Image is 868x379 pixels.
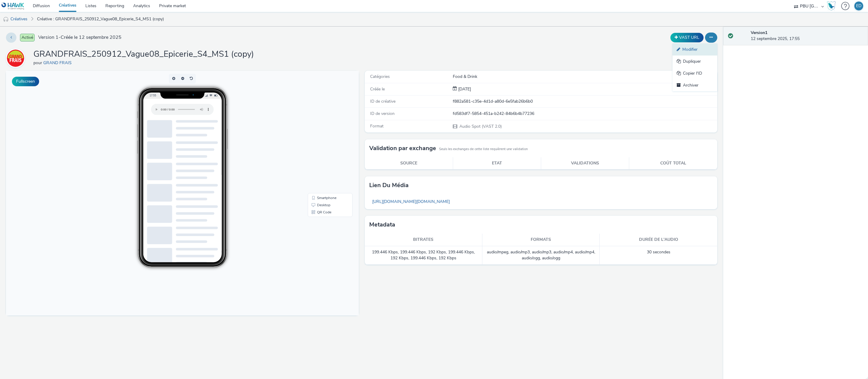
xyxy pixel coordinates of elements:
h3: Lien du média [369,181,409,190]
a: GRAND FRAIS [43,60,74,66]
th: Coût total [629,157,717,170]
span: QR Code [311,140,325,143]
span: Version 1 - Créée le 12 septembre 2025 [38,34,121,41]
td: 30 secondes [600,246,717,265]
a: Créative : GRANDFRAIS_250912_Vague08_Epicerie_S4_MS1 (copy) [34,12,167,26]
span: Audio Spot (VAST 2.0) [459,124,502,129]
span: Smartphone [311,125,330,129]
span: 17:55 [144,23,150,26]
span: ID de créative [370,98,395,104]
img: Hawk Academy [827,1,836,11]
a: Modifier [672,44,717,56]
span: Catégories [370,74,390,79]
a: Archiver [672,79,717,91]
div: Dupliquer la créative en un VAST URL [669,33,705,42]
a: Hawk Academy [827,1,838,11]
span: Créée le [370,86,385,92]
a: GRAND FRAIS [6,55,27,61]
td: 199.446 Kbps, 199.446 Kbps, 192 Kbps, 199.446 Kbps, 192 Kbps, 199.446 Kbps, 192 Kbps [365,246,482,265]
small: Seuls les exchanges de cette liste requièrent une validation [439,147,528,152]
div: Création 12 septembre 2025, 17:55 [457,86,471,92]
img: undefined Logo [1,2,24,10]
img: GRAND FRAIS [7,50,24,67]
th: Etat [453,157,541,170]
th: Bitrates [365,234,482,246]
a: Dupliquer [672,56,717,67]
li: Smartphone [303,124,345,131]
a: Copier l'ID [672,67,717,79]
li: Desktop [303,131,345,138]
li: QR Code [303,138,345,145]
span: Activé [20,34,35,41]
img: audio [3,16,9,22]
div: ED [856,1,861,10]
h3: Metadata [369,220,395,229]
h1: GRANDFRAIS_250912_Vague08_Epicerie_S4_MS1 (copy) [33,49,254,60]
th: Durée de l'audio [600,234,717,246]
span: Desktop [311,133,324,136]
th: Validations [541,157,629,170]
span: ID de version [370,111,395,116]
th: Formats [482,234,600,246]
th: Source [365,157,453,170]
button: Fullscreen [12,77,39,86]
div: Food & Drink [453,74,717,80]
a: [URL][DOMAIN_NAME][DOMAIN_NAME] [369,196,453,207]
button: VAST URL [670,33,704,42]
div: fd583df7-5854-451a-b242-84b6b4b77236 [453,111,717,117]
div: 12 septembre 2025, 17:55 [751,30,863,42]
strong: Version 1 [751,30,767,36]
div: f882a581-c35e-4d1d-a80d-6e5fab26b6b0 [453,98,717,104]
span: [DATE] [457,86,471,92]
h3: Validation par exchange [369,144,436,153]
td: audio/mpeg, audio/mp3, audio/mp3, audio/mp4, audio/mp4, audio/ogg, audio/ogg [482,246,600,265]
span: Format [370,123,384,129]
span: pour [33,60,43,66]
